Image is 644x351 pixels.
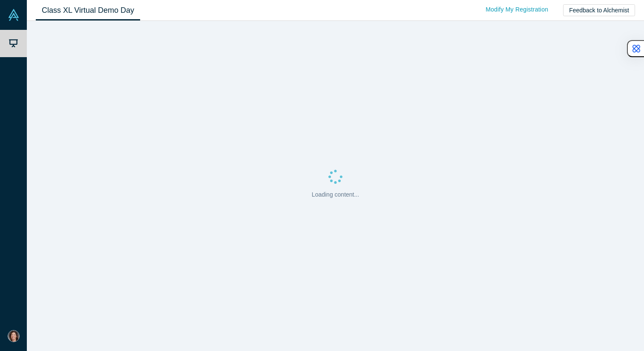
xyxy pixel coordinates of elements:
img: Petra Griffith's Account [8,330,20,342]
img: Alchemist Vault Logo [8,9,20,21]
button: Feedback to Alchemist [563,4,635,16]
a: Class XL Virtual Demo Day [36,0,140,20]
a: Modify My Registration [477,2,557,17]
p: Loading content... [312,190,359,199]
